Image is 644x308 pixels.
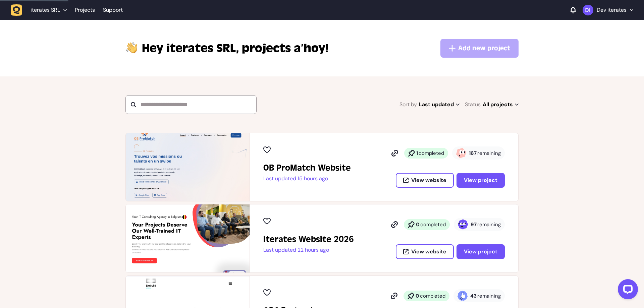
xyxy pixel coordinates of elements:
strong: 97 [471,221,477,228]
a: Support [103,7,123,13]
span: All projects [483,100,519,109]
p: Dev iterates [597,7,627,13]
h2: iterates Website 2026 [263,234,354,245]
strong: 0 [416,293,419,299]
span: completed [420,293,445,299]
span: completed [420,221,446,228]
strong: 167 [469,150,477,157]
strong: 1 [416,150,418,157]
span: iterates SRL [142,40,239,56]
span: Add new project [458,44,510,53]
h2: OB ProMatch Website [263,163,351,173]
button: Add new project [440,39,519,58]
span: View website [411,249,446,254]
span: View project [464,178,497,183]
span: remaining [477,150,501,157]
p: Last updated 22 hours ago [263,247,354,253]
span: iterates SRL [31,7,60,13]
button: View project [457,244,505,259]
img: OB ProMatch Website [126,133,250,201]
span: Last updated [419,100,460,109]
span: remaining [477,293,501,299]
button: View project [457,173,505,188]
button: View website [396,173,454,188]
button: View website [396,244,454,259]
strong: 0 [416,221,420,228]
strong: 43 [470,293,477,299]
span: remaining [477,221,501,228]
p: Last updated 15 hours ago [263,175,351,182]
a: Projects [75,4,95,16]
button: Dev iterates [583,5,633,15]
span: View website [411,178,446,183]
p: projects a’hoy! [142,40,328,56]
img: iterates Website 2026 [126,204,250,272]
img: Dev iterates [583,5,593,15]
span: completed [419,150,444,157]
span: Sort by [399,100,417,109]
iframe: LiveChat chat widget [612,276,641,305]
span: View project [464,249,497,254]
span: Status [465,100,481,109]
button: iterates SRL [11,4,71,16]
img: hi-hand [125,40,138,54]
